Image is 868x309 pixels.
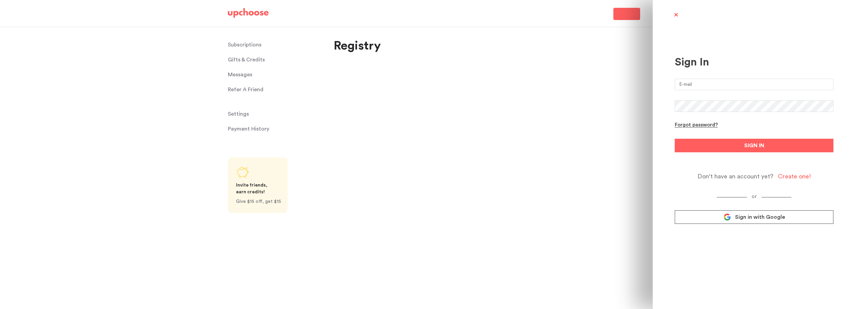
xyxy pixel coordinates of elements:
[675,79,833,90] input: E-mail
[675,210,833,224] a: Sign in with Google
[675,122,718,129] div: Forgot password?
[675,139,833,152] button: SIGN IN
[744,141,764,150] span: SIGN IN
[778,173,811,180] div: Create one!
[747,194,762,199] span: or
[735,214,785,220] span: Sign in with Google
[697,173,773,180] span: Don't have an account yet?
[675,56,833,69] div: Sign In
